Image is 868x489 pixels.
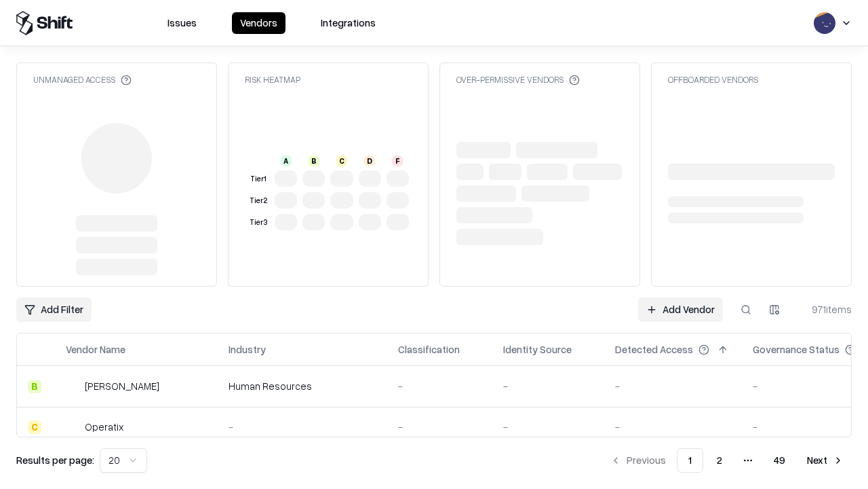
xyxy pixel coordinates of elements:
[398,379,481,393] div: -
[638,297,723,322] a: Add Vendor
[336,156,347,166] div: C
[66,380,79,393] img: Deel
[398,420,481,434] div: -
[85,379,159,393] div: [PERSON_NAME]
[797,302,852,316] div: 971 items
[33,74,132,86] div: Unmanaged Access
[229,342,266,357] div: Industry
[159,12,205,34] button: Issues
[706,448,733,473] button: 2
[16,297,92,322] button: Add Filter
[503,420,593,434] div: -
[16,453,94,467] p: Results per page:
[799,448,852,473] button: Next
[229,420,376,434] div: -
[456,74,580,86] div: Over-Permissive Vendors
[229,379,376,393] div: Human Resources
[677,448,703,473] button: 1
[309,156,319,166] div: B
[28,380,41,393] div: B
[615,342,693,357] div: Detected Access
[245,74,300,86] div: Risk Heatmap
[248,195,269,206] div: Tier 2
[85,420,123,434] div: Operatix
[602,448,852,473] nav: pagination
[248,217,269,228] div: Tier 3
[763,448,796,473] button: 49
[313,12,384,34] button: Integrations
[503,342,572,357] div: Identity Source
[503,379,593,393] div: -
[232,12,285,34] button: Vendors
[753,342,840,357] div: Governance Status
[398,342,460,357] div: Classification
[28,420,41,434] div: C
[66,420,79,434] img: Operatix
[668,74,758,86] div: Offboarded Vendors
[66,342,125,357] div: Vendor Name
[248,173,269,185] div: Tier 1
[281,156,292,166] div: A
[392,156,403,166] div: F
[615,379,731,393] div: -
[364,156,375,166] div: D
[615,420,731,434] div: -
